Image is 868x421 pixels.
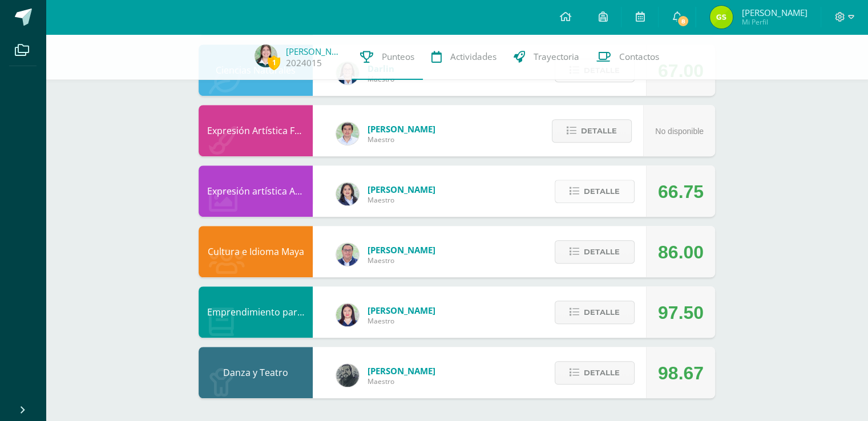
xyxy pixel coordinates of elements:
span: Maestro [368,135,435,144]
a: Punteos [352,34,423,80]
span: [PERSON_NAME] [368,244,435,256]
img: 8ba24283638e9cc0823fe7e8b79ee805.png [336,364,359,387]
a: [PERSON_NAME] [286,46,343,57]
span: Punteos [382,51,414,63]
span: Maestro [368,377,435,386]
span: Detalle [584,181,620,202]
img: c1c1b07ef08c5b34f56a5eb7b3c08b85.png [336,243,359,266]
span: Trayectoria [534,51,579,63]
span: [PERSON_NAME] [368,184,435,195]
span: 8 [677,15,689,27]
span: [PERSON_NAME] [741,7,807,18]
span: [PERSON_NAME] [368,305,435,316]
span: Maestro [368,195,435,205]
span: Detalle [581,120,617,141]
img: b456a9d1afc215b35500305efdc398e5.png [255,44,277,67]
span: Maestro [368,256,435,265]
div: Expresión Artística FORMACIÓN MUSICAL [199,105,313,156]
img: a452c7054714546f759a1a740f2e8572.png [336,303,359,326]
span: Actividades [450,51,496,63]
img: 4f37302272b6e5e19caeb0d4110de8ad.png [710,6,733,29]
button: Detalle [555,180,635,203]
span: [PERSON_NAME] [368,365,435,377]
span: [PERSON_NAME] [368,123,435,135]
a: Contactos [588,34,668,80]
button: Detalle [555,301,635,324]
a: Trayectoria [505,34,588,80]
div: Expresión artística ARTES PLÁSTICAS [199,165,313,217]
button: Detalle [555,361,635,384]
span: No disponible [655,127,704,136]
div: 66.75 [658,166,704,217]
img: 8e3dba6cfc057293c5db5c78f6d0205d.png [336,122,359,145]
span: Mi Perfil [741,17,807,27]
div: 86.00 [658,226,704,278]
div: 97.50 [658,287,704,338]
button: Detalle [555,240,635,264]
div: Emprendimiento para la Productividad [199,286,313,338]
span: Detalle [584,362,620,383]
div: Danza y Teatro [199,347,313,398]
span: Maestro [368,316,435,326]
a: Actividades [423,34,505,80]
div: 98.67 [658,347,704,399]
span: 1 [268,55,280,70]
img: 4a4aaf78db504b0aa81c9e1154a6f8e5.png [336,183,359,205]
span: Contactos [619,51,659,63]
button: Detalle [552,119,632,143]
a: 2024015 [286,57,322,69]
span: Detalle [584,302,620,323]
span: Detalle [584,241,620,262]
div: Cultura e Idioma Maya [199,226,313,277]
